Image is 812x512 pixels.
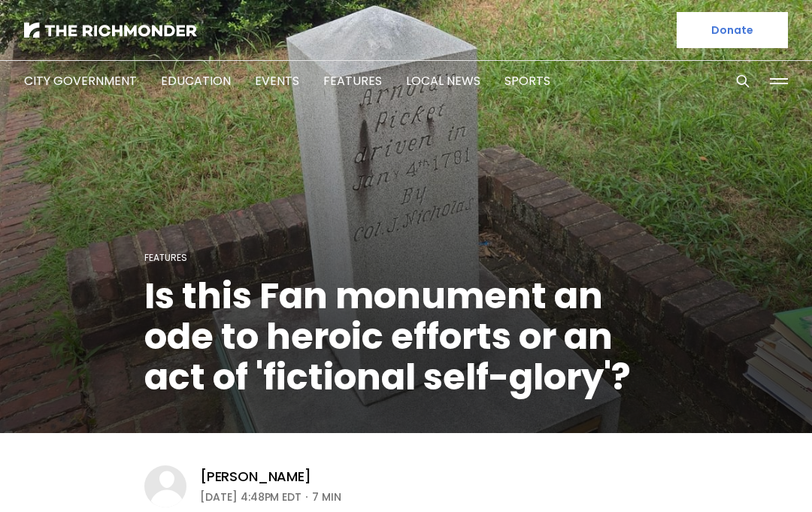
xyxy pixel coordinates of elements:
span: 7 min [312,488,341,506]
a: Sports [504,72,550,89]
a: Events [255,72,299,89]
button: Search this site [732,70,754,92]
a: Features [323,72,382,89]
h1: Is this Fan monument an ode to heroic efforts or an act of 'fictional self-glory'? [144,276,668,398]
a: City Government [24,72,137,89]
a: Features [144,251,187,264]
a: [PERSON_NAME] [200,468,311,486]
a: Education [161,72,231,89]
time: [DATE] 4:48PM EDT [200,488,301,506]
a: Donate [677,12,788,48]
img: The Richmonder [24,23,197,38]
a: Local News [406,72,480,89]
